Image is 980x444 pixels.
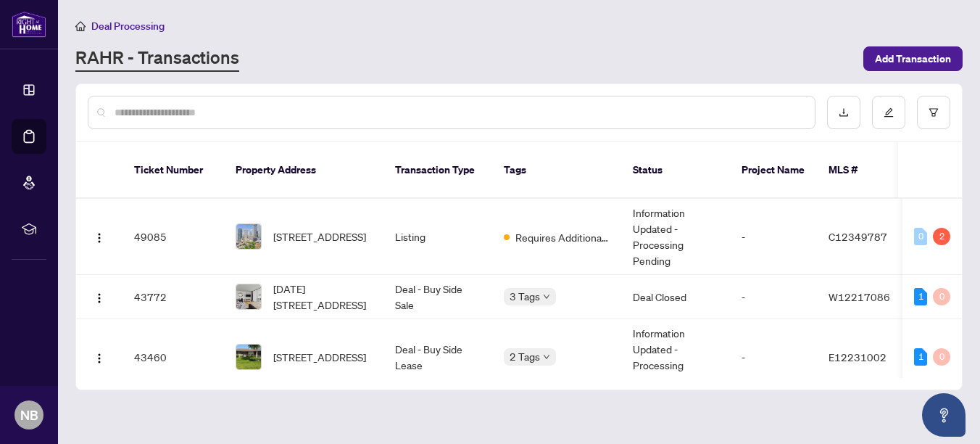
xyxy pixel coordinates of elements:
[12,11,46,38] img: logo
[383,199,492,275] td: Listing
[621,142,730,199] th: Status
[88,225,111,248] button: Logo
[91,20,165,33] span: Deal Processing
[122,142,224,199] th: Ticket Number
[917,96,950,129] button: filter
[730,142,817,199] th: Project Name
[884,107,894,118] span: edit
[94,292,105,304] img: Logo
[88,345,111,369] button: Logo
[510,348,540,365] span: 2 Tags
[730,275,817,319] td: -
[621,275,730,319] td: Deal Closed
[383,319,492,395] td: Deal - Buy Side Lease
[933,348,950,366] div: 0
[122,319,224,395] td: 43460
[122,275,224,319] td: 43772
[224,142,383,199] th: Property Address
[273,281,372,313] span: [DATE][STREET_ADDRESS]
[273,229,366,244] span: [STREET_ADDRESS]
[75,46,239,72] a: RAHR - Transactions
[236,284,261,309] img: thumbnail-img
[929,107,939,118] span: filter
[829,350,886,363] span: E12231002
[817,142,904,199] th: MLS #
[933,288,950,305] div: 0
[94,232,105,244] img: Logo
[543,353,550,361] span: down
[122,199,224,275] td: 49085
[236,345,261,369] img: thumbnail-img
[621,319,730,395] td: Information Updated - Processing Pending
[933,228,950,245] div: 2
[875,47,951,70] span: Add Transaction
[510,288,540,305] span: 3 Tags
[863,46,963,71] button: Add Transaction
[543,293,550,300] span: down
[236,224,261,249] img: thumbnail-img
[839,107,849,118] span: download
[515,229,610,245] span: Requires Additional Docs
[273,349,366,365] span: [STREET_ADDRESS]
[20,405,38,425] span: NB
[922,393,966,437] button: Open asap
[730,319,817,395] td: -
[621,199,730,275] td: Information Updated - Processing Pending
[383,142,492,199] th: Transaction Type
[914,228,927,245] div: 0
[730,199,817,275] td: -
[492,142,621,199] th: Tags
[827,96,860,129] button: download
[75,21,86,31] span: home
[829,230,887,243] span: C12349787
[872,96,905,129] button: edit
[88,285,111,308] button: Logo
[94,353,105,364] img: Logo
[829,290,890,303] span: W12217086
[383,275,492,319] td: Deal - Buy Side Sale
[914,348,927,366] div: 1
[914,288,927,305] div: 1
